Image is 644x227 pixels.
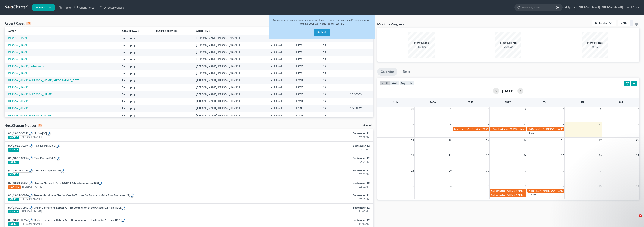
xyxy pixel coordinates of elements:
[8,72,28,75] a: [PERSON_NAME]
[320,77,347,84] td: 13
[39,6,52,9] span: New Case
[8,181,99,184] a: (Ch13) 21-30894- Hearing Notice, IF AND ONLY IF Objections Served [28]
[8,100,28,103] a: [PERSON_NAME]
[5,21,31,26] div: Recent Cases
[21,135,42,139] a: [PERSON_NAME]
[193,63,267,70] td: [PERSON_NAME] [PERSON_NAME] III
[502,89,514,93] h2: [DATE]
[22,185,43,189] a: [PERSON_NAME]
[252,210,369,213] div: 11:02AM
[563,4,575,11] a: Help
[252,197,369,201] div: 12:01PM
[598,138,602,142] span: 19
[450,122,452,127] span: 8
[193,42,267,49] td: [PERSON_NAME] [PERSON_NAME] III
[121,218,125,222] div: Call: 13) 20-30997
[293,105,320,112] td: LAEB
[267,98,293,105] td: Individual
[576,4,639,11] a: [PERSON_NAME] [PERSON_NAME] Law, LLC
[8,169,61,172] a: (Ch13) 18-30274- Close Bankruptcy Case
[119,91,153,98] td: Bankruptcy
[487,122,489,127] span: 9
[495,45,521,49] div: 25/150
[56,144,60,148] div: Call: 13) 18-30274
[529,128,534,130] span: 9:45a
[636,153,639,158] span: 27
[525,168,527,173] span: 1
[252,131,369,135] div: September, 12
[267,84,293,91] td: Individual
[8,161,19,164] div: NOTICE
[8,57,28,61] a: [PERSON_NAME]
[523,122,527,127] span: 10
[320,112,347,119] td: 13
[8,93,52,96] a: [PERSON_NAME] & [PERSON_NAME]
[12,206,32,210] div: Call: 13) 20-30997
[12,169,32,172] div: Call: 13) 18-30274
[267,35,293,41] td: Individual
[407,81,414,86] button: list
[21,222,42,226] a: [PERSON_NAME]
[529,189,534,192] span: 9:45a
[29,181,32,185] img: hfpfyWBK5wQHBAGPgDf9c6qAYOxxMAAAAASUVORK5CYII=
[8,86,28,89] a: [PERSON_NAME]
[618,101,623,104] span: Sat
[193,70,267,77] td: [PERSON_NAME] [PERSON_NAME] III
[252,193,369,197] div: September, 12
[486,138,489,142] span: 16
[491,193,494,196] span: 9a
[347,91,373,98] td: 23-30033
[193,105,267,112] td: [PERSON_NAME] [PERSON_NAME] III
[193,49,267,56] td: [PERSON_NAME] [PERSON_NAME] III
[196,29,210,32] a: Attorneyunfold_more
[523,153,527,158] span: 24
[522,4,556,11] input: Search by name...
[119,63,153,70] td: Bankruptcy
[411,153,414,158] span: 21
[208,30,210,32] i: unfold_more
[487,107,489,111] span: 2
[73,4,97,11] a: Client Portal
[252,156,369,160] div: September, 12
[562,184,564,188] span: 9
[320,70,347,77] td: 13
[119,70,153,77] td: Bankruptcy
[5,123,42,128] div: NextChapter Notices
[29,144,32,147] img: hfpfyWBK5wQHBAGPgDf9c6qAYOxxMAAAAASUVORK5CYII=
[363,124,372,127] a: View All
[450,107,452,111] span: 1
[636,138,639,142] span: 20
[8,51,28,54] a: [PERSON_NAME]
[119,42,153,49] td: Bankruptcy
[8,79,80,82] a: [PERSON_NAME] & [PERSON_NAME], [GEOGRAPHIC_DATA]
[598,122,602,127] span: 12
[122,219,125,222] img: hfpfyWBK5wQHBAGPgDf9c6qAYOxxMAAAAASUVORK5CYII=
[320,42,347,49] td: 13
[8,206,121,209] a: (Ch13) 20-30997- Order Discharging Debtor AFTER Completion of the Chapter 13 Plan [81-2]
[137,30,139,32] i: unfold_more
[252,148,369,151] div: 12:01PM
[380,81,390,86] button: month
[543,101,548,104] span: Thu
[8,173,19,176] div: NOTICE
[99,181,102,185] div: Call: 13) 21-30894
[119,105,153,112] td: Bankruptcy
[293,70,320,77] td: LAWB
[582,41,608,45] div: New Filings
[21,197,42,201] a: [PERSON_NAME]
[293,98,320,105] td: LAWB
[411,107,414,111] span: 31
[525,184,527,188] span: 8
[595,21,607,25] div: Bankruptcy
[8,107,28,110] a: [PERSON_NAME]
[56,156,60,160] div: Call: 13) 18-30274
[119,84,153,91] td: Bankruptcy
[8,132,47,135] a: (Ch13) 20-30222- Notice [35]
[12,218,32,222] div: Call: 13) 20-30997
[12,193,32,197] div: Call: 13) 21-30894
[411,138,414,142] span: 14
[131,194,134,197] img: hfpfyWBK5wQHBAGPgDf9c6qAYOxxMAAAAASUVORK5CYII=
[393,101,399,104] span: Sun
[8,36,28,40] a: [PERSON_NAME]
[293,56,320,63] td: LAWB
